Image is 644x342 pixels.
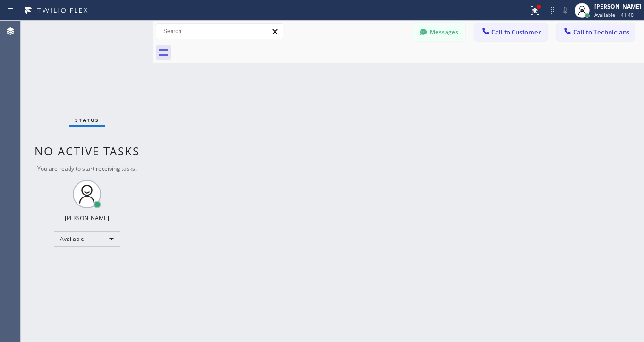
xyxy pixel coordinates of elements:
[37,164,137,172] span: You are ready to start receiving tasks.
[594,11,634,18] span: Available | 41:40
[475,23,547,41] button: Call to Customer
[573,28,629,36] span: Call to Technicians
[557,23,635,41] button: Call to Technicians
[75,117,99,123] span: Status
[54,231,120,247] div: Available
[558,4,572,17] button: Mute
[594,2,641,10] div: [PERSON_NAME]
[34,143,140,159] span: No active tasks
[491,28,541,36] span: Call to Customer
[413,23,465,41] button: Messages
[156,24,283,39] input: Search
[65,214,109,222] div: [PERSON_NAME]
